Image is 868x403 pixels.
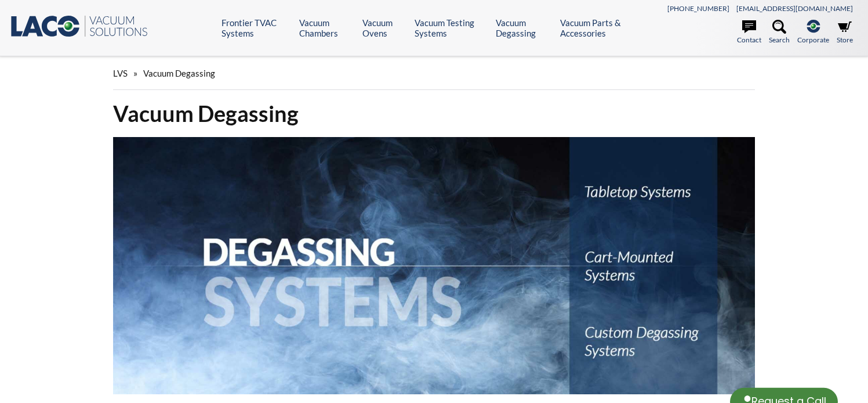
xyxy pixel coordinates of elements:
img: Degassing Systems header [113,137,754,394]
a: Vacuum Ovens [362,17,406,38]
h1: Vacuum Degassing [113,99,754,128]
a: Store [837,20,853,45]
span: LVS [113,68,128,78]
a: Vacuum Testing Systems [415,17,487,38]
a: Contact [737,20,761,45]
a: [PHONE_NUMBER] [667,4,729,13]
span: Vacuum Degassing [143,68,215,78]
a: [EMAIL_ADDRESS][DOMAIN_NAME] [736,4,853,13]
a: Frontier TVAC Systems [221,17,290,38]
a: Vacuum Parts & Accessories [560,17,644,38]
span: Corporate [797,34,829,45]
div: » [113,57,754,90]
a: Vacuum Chambers [299,17,354,38]
a: Search [769,20,790,45]
a: Vacuum Degassing [496,17,551,38]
